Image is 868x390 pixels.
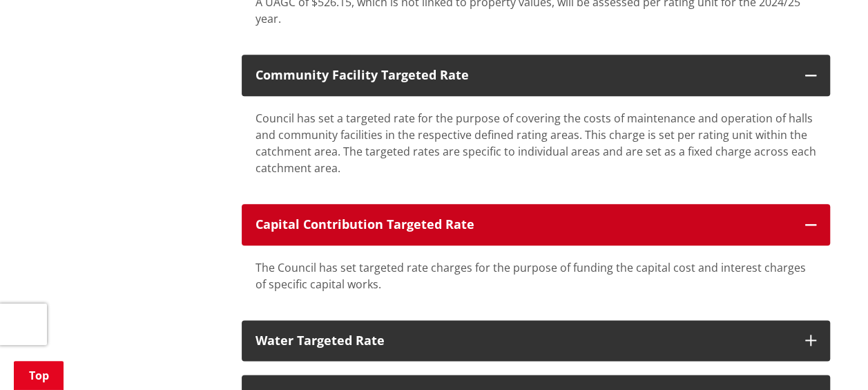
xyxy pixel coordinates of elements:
[255,259,816,292] div: The Council has set targeted rate charges for the purpose of funding the capital cost and interes...
[255,68,791,82] div: Community Facility Targeted Rate
[255,110,816,176] div: Council has set a targeted rate for the purpose of covering the costs of maintenance and operatio...
[242,320,830,362] button: Water Targeted Rate
[242,55,830,96] button: Community Facility Targeted Rate
[242,204,830,245] button: Capital Contribution Targeted Rate
[804,332,854,382] iframe: Messenger Launcher
[255,218,791,232] div: Capital Contribution Targeted Rate
[14,361,64,390] a: Top
[255,334,791,348] div: Water Targeted Rate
